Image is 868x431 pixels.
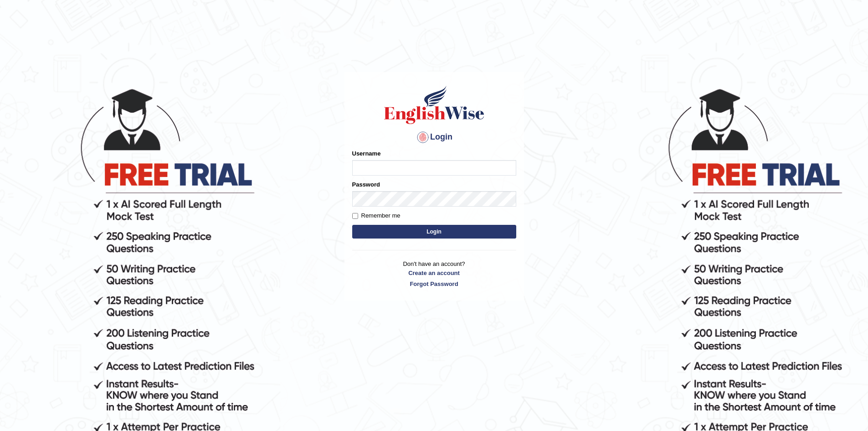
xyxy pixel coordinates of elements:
label: Username [352,149,381,158]
a: Create an account [352,269,516,277]
h4: Login [352,130,516,145]
a: Forgot Password [352,280,516,288]
p: Don't have an account? [352,260,516,288]
label: Remember me [352,211,401,220]
input: Remember me [352,213,358,219]
img: Logo of English Wise sign in for intelligent practice with AI [382,84,486,125]
button: Login [352,225,516,239]
label: Password [352,180,380,189]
